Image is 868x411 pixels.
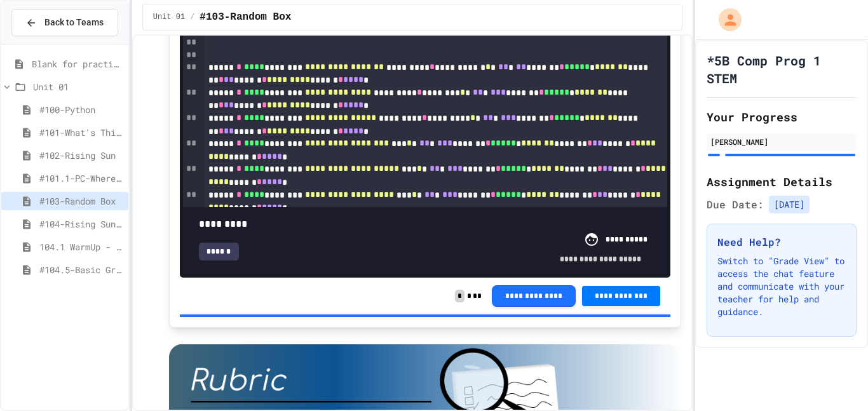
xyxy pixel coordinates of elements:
[39,149,123,162] span: #102-Rising Sun
[39,172,123,185] span: #101.1-PC-Where am I?
[707,197,764,212] span: Due Date:
[200,10,291,25] span: #103-Random Box
[39,263,123,276] span: #104.5-Basic Graphics Review
[39,217,123,231] span: #104-Rising Sun Plus
[39,240,123,253] span: 104.1 WarmUp - screen accessors
[190,12,194,22] span: /
[39,194,123,208] span: #103-Random Box
[39,103,123,116] span: #100-Python
[710,136,853,147] div: [PERSON_NAME]
[705,5,745,34] div: My Account
[33,80,123,93] span: Unit 01
[717,234,846,250] h3: Need Help?
[32,57,123,71] span: Blank for practice
[11,9,118,36] button: Back to Teams
[44,16,104,29] span: Back to Teams
[769,196,810,213] span: [DATE]
[707,173,857,191] h2: Assignment Details
[153,12,185,22] span: Unit 01
[39,126,123,139] span: #101-What's This ??
[707,51,857,87] h1: *5B Comp Prog 1 STEM
[717,255,846,318] p: Switch to "Grade View" to access the chat feature and communicate with your teacher for help and ...
[707,108,857,126] h2: Your Progress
